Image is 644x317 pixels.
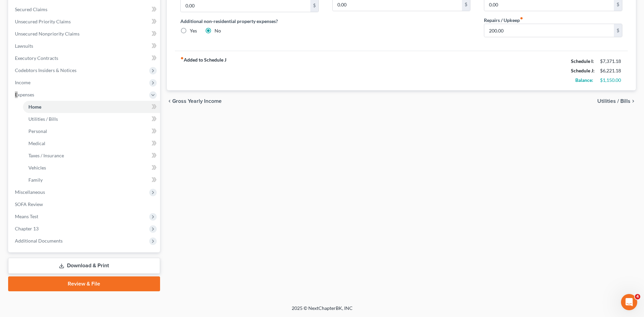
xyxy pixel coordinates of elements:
span: Family [28,177,43,183]
span: Codebtors Insiders & Notices [15,67,76,73]
input: -- [484,24,614,37]
label: No [215,27,221,34]
span: Gross Yearly Income [172,98,222,104]
span: Taxes / Insurance [28,153,64,158]
span: Utilities / Bills [597,98,630,104]
span: Miscellaneous [15,189,45,195]
a: Secured Claims [9,3,160,16]
span: Unsecured Nonpriority Claims [15,31,80,37]
a: Unsecured Nonpriority Claims [9,28,160,40]
span: 4 [635,294,640,299]
span: Expenses [15,92,34,97]
span: Personal [28,128,47,134]
a: Download & Print [8,258,160,274]
a: Utilities / Bills [23,113,160,125]
span: Home [28,104,41,110]
label: Yes [190,27,197,34]
span: Vehicles [28,165,46,171]
strong: Added to Schedule J [180,56,226,85]
iframe: Intercom live chat [621,294,637,310]
a: Lawsuits [9,40,160,52]
span: Secured Claims [15,6,47,12]
i: fiber_manual_record [520,17,523,20]
span: Unsecured Priority Claims [15,19,71,24]
i: chevron_right [630,98,636,104]
a: Medical [23,137,160,150]
span: Lawsuits [15,43,33,49]
span: Executory Contracts [15,55,58,61]
strong: Schedule I: [571,58,594,64]
span: SOFA Review [15,201,43,207]
label: Repairs / Upkeep [484,17,523,24]
a: Taxes / Insurance [23,150,160,162]
button: Utilities / Bills chevron_right [597,98,636,104]
div: $ [614,24,622,37]
button: chevron_left Gross Yearly Income [167,98,222,104]
strong: Balance: [575,77,593,83]
span: Additional Documents [15,238,63,244]
span: Income [15,80,30,85]
label: Additional non-residential property expenses? [180,18,319,25]
a: Personal [23,125,160,137]
div: $7,371.18 [600,58,622,65]
a: Executory Contracts [9,52,160,64]
a: Vehicles [23,162,160,174]
a: SOFA Review [9,198,160,210]
div: $6,221.18 [600,67,622,74]
a: Family [23,174,160,186]
a: Review & File [8,276,160,291]
a: Home [23,101,160,113]
div: 2025 © NextChapterBK, INC [129,305,515,317]
span: Means Test [15,213,38,219]
i: chevron_left [167,98,172,104]
strong: Schedule J: [571,68,595,73]
i: fiber_manual_record [180,56,184,60]
span: Medical [28,140,45,146]
span: Utilities / Bills [28,116,58,122]
span: Chapter 13 [15,226,39,231]
div: $1,150.00 [600,77,622,84]
a: Unsecured Priority Claims [9,16,160,28]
